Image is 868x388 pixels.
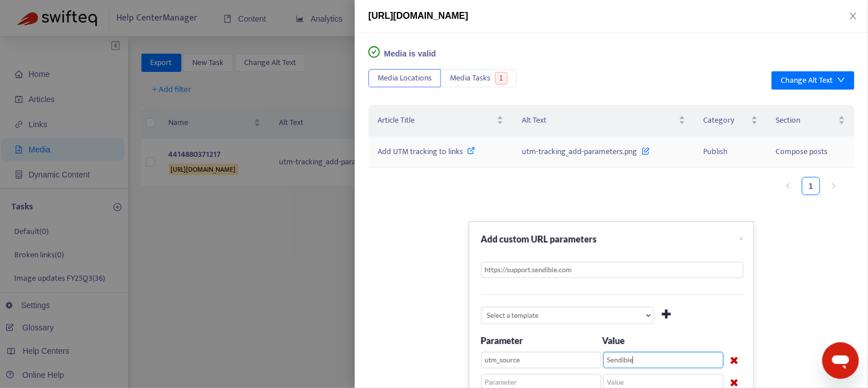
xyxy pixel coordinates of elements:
[849,11,858,21] span: close
[772,71,854,90] button: Change Alt Text
[695,105,767,136] th: Category
[441,69,517,87] button: Media Tasks1
[704,114,749,127] span: Category
[368,105,513,136] th: Article Title
[522,114,676,127] span: Alt Text
[822,342,859,379] iframe: Button to launch messaging window
[781,74,833,87] div: Change Alt Text
[802,177,820,195] a: 1
[450,72,490,84] span: Media Tasks
[837,76,845,84] span: down
[522,145,637,158] span: utm-tracking_add-parameters.png
[384,49,436,58] span: Media is valid
[825,177,843,195] button: right
[378,145,463,158] span: Add UTM tracking to links
[785,183,792,189] span: left
[704,145,728,158] span: Publish
[776,114,836,127] span: Section
[825,177,843,195] li: Next Page
[513,105,694,136] th: Alt Text
[368,69,441,87] button: Media Locations
[802,177,820,195] li: 1
[776,145,828,158] span: Compose posts
[378,72,432,84] span: Media Locations
[779,177,797,195] li: Previous Page
[378,114,494,127] span: Article Title
[845,11,861,22] button: Close
[779,177,797,195] button: left
[368,11,468,21] span: [URL][DOMAIN_NAME]
[368,46,380,58] span: check-circle
[830,183,837,189] span: right
[495,72,508,84] span: 1
[767,105,854,136] th: Section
